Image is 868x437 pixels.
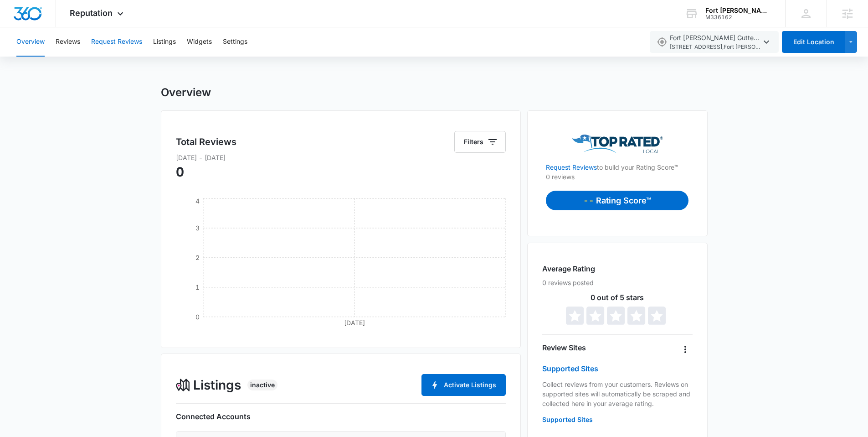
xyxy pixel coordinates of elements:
h6: Connected Accounts [176,411,506,422]
button: Request Reviews [91,27,142,57]
a: Supported Sites [542,416,593,423]
div: account name [705,7,772,14]
span: Reputation [70,8,113,18]
p: Collect reviews from your customers. Reviews on supported sites will automatically be scraped and... [542,380,692,408]
a: Supported Sites [542,364,598,373]
h1: Overview [161,86,211,99]
p: 0 reviews [546,172,688,182]
h4: Review Sites [542,342,586,353]
button: Listings [153,27,176,57]
a: Request Reviews [546,163,597,171]
p: [DATE] - [DATE] [176,153,506,162]
button: Overflow Menu [678,342,693,357]
span: [STREET_ADDRESS] , Fort [PERSON_NAME] , AR [670,43,761,52]
span: 0 [176,164,184,180]
tspan: 3 [195,224,199,232]
p: 0 reviews posted [542,278,692,287]
button: Reviews [56,27,80,57]
button: Widgets [187,27,212,57]
tspan: 1 [195,283,199,291]
p: 0 out of 5 stars [542,294,692,301]
tspan: 2 [195,254,199,261]
p: -- [583,194,596,207]
button: Overview [16,27,45,57]
tspan: [DATE] [344,319,365,327]
span: Listings [193,375,241,395]
div: Inactive [247,380,277,390]
p: Rating Score™ [596,194,651,207]
p: to build your Rating Score™ [546,153,688,172]
button: Edit Location [782,31,845,53]
button: Fort [PERSON_NAME] Gutter Works[STREET_ADDRESS],Fort [PERSON_NAME],AR [650,31,779,53]
tspan: 4 [195,197,199,205]
button: Settings [223,27,247,57]
h4: Average Rating [542,263,595,274]
button: Filters [454,131,506,153]
button: Activate Listings [421,374,506,396]
div: account id [705,14,772,21]
span: Fort [PERSON_NAME] Gutter Works [670,33,761,52]
tspan: 0 [195,313,199,321]
h5: Total Reviews [176,135,236,149]
img: Top Rated Local Logo [572,135,663,153]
